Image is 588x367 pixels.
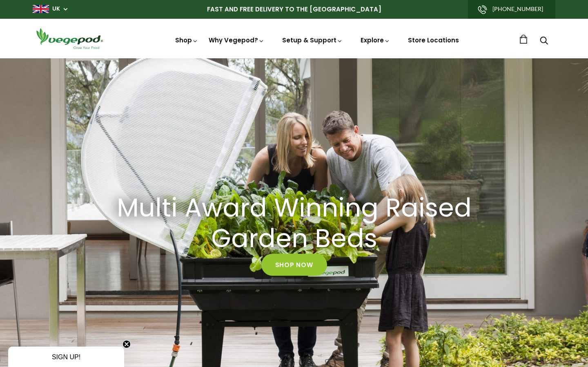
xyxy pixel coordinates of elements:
[122,340,131,348] button: Close teaser
[8,347,124,367] div: SIGN UP!Close teaser
[361,36,390,44] a: Explore
[110,193,478,254] h2: Multi Award Winning Raised Garden Beds
[33,27,106,50] img: Vegepod
[100,193,488,254] a: Multi Award Winning Raised Garden Beds
[52,5,60,13] a: UK
[282,36,343,44] a: Setup & Support
[52,354,80,360] span: SIGN UP!
[33,5,49,13] img: gb_large.png
[408,36,459,44] a: Store Locations
[175,36,198,44] a: Shop
[540,37,548,46] a: Search
[261,254,327,276] a: Shop Now
[209,36,264,44] a: Why Vegepod?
